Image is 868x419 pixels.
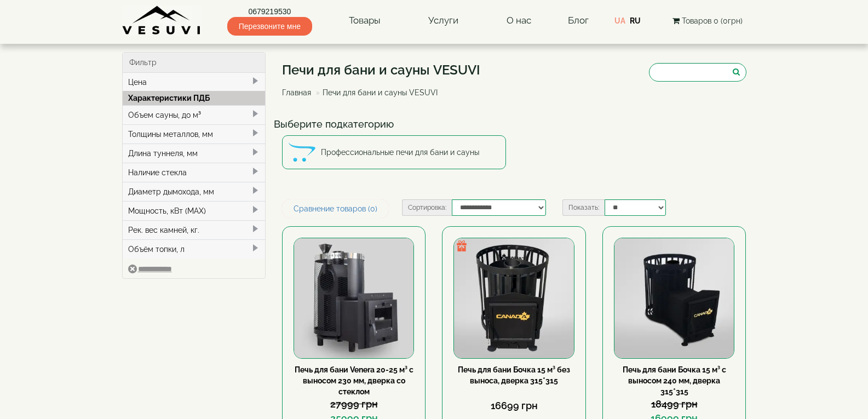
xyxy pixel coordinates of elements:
div: 18499 грн [614,397,734,411]
h1: Печи для бани и сауны VESUVI [282,63,480,77]
div: Цена [123,73,266,91]
a: Товары [338,8,392,33]
img: gift [456,240,467,251]
button: Товаров 0 (0грн) [669,15,746,27]
div: Мощность, кВт (MAX) [123,201,266,220]
a: Печь для бани Venera 20-25 м³ с выносом 230 мм, дверка со стеклом [295,365,413,396]
a: О нас [496,8,542,33]
div: Характеристики ПДБ [123,91,266,105]
img: Печь для бани Venera 20-25 м³ с выносом 230 мм, дверка со стеклом [294,238,413,358]
h4: Выберите подкатегорию [274,119,755,130]
span: Перезвоните мне [227,17,312,36]
label: Показать: [562,199,605,216]
div: Длина туннеля, мм [123,144,266,163]
a: Сравнение товаров (0) [282,199,389,218]
img: Завод VESUVI [122,5,202,36]
div: 16699 грн [453,399,574,413]
div: Рек. вес камней, кг. [123,220,266,239]
div: Объем сауны, до м³ [123,105,266,124]
img: Печь для бани Бочка 15 м³ без выноса, дверка 315*315 [454,238,573,358]
li: Печи для бани и сауны VESUVI [313,87,438,98]
a: 0679219530 [227,6,312,17]
div: Диаметр дымохода, мм [123,182,266,201]
div: Фильтр [123,53,266,73]
img: Печь для бани Бочка 15 м³ с выносом 240 мм, дверка 315*315 [614,238,734,358]
a: UA [614,16,625,25]
a: Главная [282,88,311,97]
label: Сортировка: [402,199,452,216]
a: Печь для бани Бочка 15 м³ без выноса, дверка 315*315 [458,365,570,385]
a: Услуги [417,8,469,33]
div: Наличие стекла [123,163,266,182]
div: Толщины металлов, мм [123,124,266,144]
a: Блог [568,15,589,26]
img: Профессиональные печи для бани и сауны [288,139,315,166]
div: Объём топки, л [123,239,266,259]
div: 27999 грн [294,397,414,411]
a: Профессиональные печи для бани и сауны Профессиональные печи для бани и сауны [282,135,506,169]
a: Печь для бани Бочка 15 м³ с выносом 240 мм, дверка 315*315 [623,365,726,396]
a: RU [630,16,641,25]
span: Товаров 0 (0грн) [682,16,743,25]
